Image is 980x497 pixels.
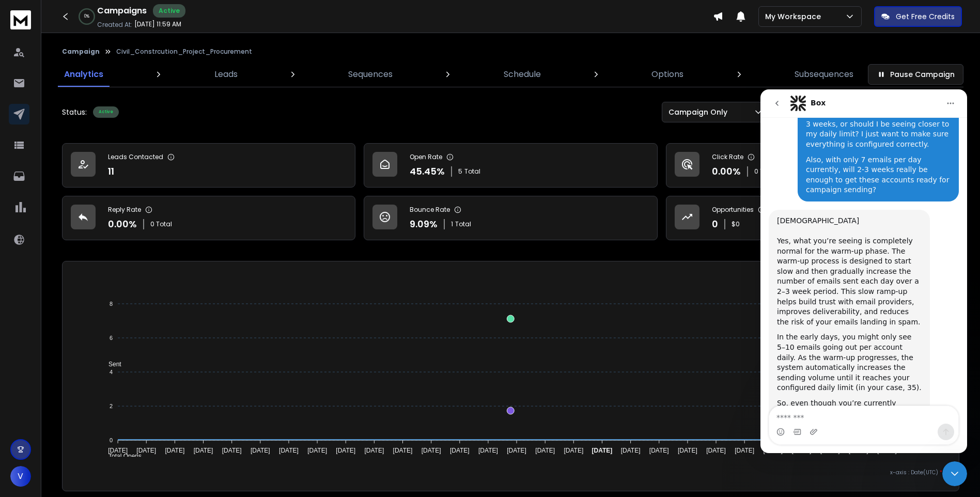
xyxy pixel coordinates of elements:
[49,338,57,347] button: Upload attachment
[497,62,547,87] a: Schedule
[58,62,110,87] a: Analytics
[760,89,967,453] iframe: Intercom live chat
[64,68,103,81] p: Analytics
[868,64,963,85] button: Pause Campaign
[792,447,812,454] tspan: [DATE]
[820,447,840,454] tspan: [DATE]
[668,107,732,117] p: Campaign Only
[712,217,718,231] p: 0
[478,447,498,454] tspan: [DATE]
[364,196,657,240] a: Bounce Rate9.09%1Total
[666,143,959,188] a: Click Rate0.00%0 Total
[706,447,726,454] tspan: [DATE]
[649,447,669,454] tspan: [DATE]
[732,220,740,228] p: $ 0
[108,206,141,214] p: Reply Rate
[110,369,113,375] tspan: 4
[458,167,462,176] span: 5
[422,447,441,454] tspan: [DATE]
[17,309,161,400] div: So, even though you’re currently seeing only around 7 emails per day, by the end of the warm-up p...
[177,334,194,351] button: Send a message…
[222,447,242,454] tspan: [DATE]
[795,68,853,81] p: Subsequences
[10,466,31,487] button: V
[507,447,526,454] tspan: [DATE]
[535,447,555,454] tspan: [DATE]
[110,335,113,341] tspan: 6
[62,196,355,240] a: Reply Rate0.00%0 Total
[849,447,868,454] tspan: [DATE]
[10,10,31,29] img: logo
[134,20,181,28] p: [DATE] 11:59 AM
[279,447,299,454] tspan: [DATE]
[97,5,147,17] h1: Campaigns
[110,403,113,409] tspan: 2
[214,68,238,81] p: Leads
[455,220,471,228] span: Total
[108,164,114,179] p: 11
[108,153,163,161] p: Leads Contacted
[504,68,541,81] p: Schedule
[110,301,113,307] tspan: 8
[208,62,244,87] a: Leads
[16,338,24,347] button: Emoji picker
[62,48,100,56] button: Campaign
[193,447,213,454] tspan: [DATE]
[108,447,128,454] tspan: [DATE]
[410,217,438,231] p: 9.09 %
[101,453,142,460] span: Total Opens
[651,68,683,81] p: Options
[735,447,754,454] tspan: [DATE]
[9,317,198,334] textarea: Message…
[464,167,480,176] span: Total
[410,164,445,179] p: 45.45 %
[101,361,121,368] span: Sent
[764,447,783,454] tspan: [DATE]
[45,66,190,106] div: Also, with only 7 emails per day currently, will 2-3 weeks really be enough to get these accounts...
[93,106,119,118] div: Active
[451,220,453,228] span: 1
[116,48,252,56] p: Civil_Constrcution_Project_Procurement
[110,437,113,443] tspan: 0
[251,447,270,454] tspan: [DATE]
[712,206,754,214] p: Opportunities
[621,447,641,454] tspan: [DATE]
[336,447,355,454] tspan: [DATE]
[592,447,613,454] tspan: [DATE]
[410,153,442,161] p: Open Rate
[62,143,355,188] a: Leads Contacted11
[364,143,657,188] a: Open Rate45.45%5Total
[645,62,690,87] a: Options
[153,4,185,18] div: Active
[754,167,776,176] p: 0 Total
[84,13,89,20] p: 0 %
[165,447,184,454] tspan: [DATE]
[108,217,137,231] p: 0.00 %
[942,461,967,486] iframe: Intercom live chat
[410,206,450,214] p: Bounce Rate
[666,196,959,240] a: Opportunities0$0
[564,447,583,454] tspan: [DATE]
[712,153,743,161] p: Click Rate
[364,447,384,454] tspan: [DATE]
[765,11,825,22] p: My Workspace
[97,21,132,29] p: Created At:
[874,6,962,27] button: Get Free Credits
[8,120,169,406] div: [DEMOGRAPHIC_DATA]Yes, what you’re seeing is completely normal for the warm-up phase. The warm-up...
[150,220,172,228] p: 0 Total
[33,338,41,347] button: Gif picker
[8,120,198,429] div: Raj says…
[17,127,161,238] div: [DEMOGRAPHIC_DATA] Yes, what you’re seeing is completely normal for the warm-up phase. The warm-u...
[788,62,860,87] a: Subsequences
[450,447,470,454] tspan: [DATE]
[342,62,399,87] a: Sequences
[393,447,413,454] tspan: [DATE]
[17,243,161,304] div: In the early days, you might only see 5–10 emails going out per account daily. As the warm-up pro...
[712,164,741,179] p: 0.00 %
[678,447,697,454] tspan: [DATE]
[79,469,942,476] p: x-axis : Date(UTC)
[896,11,955,22] p: Get Free Credits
